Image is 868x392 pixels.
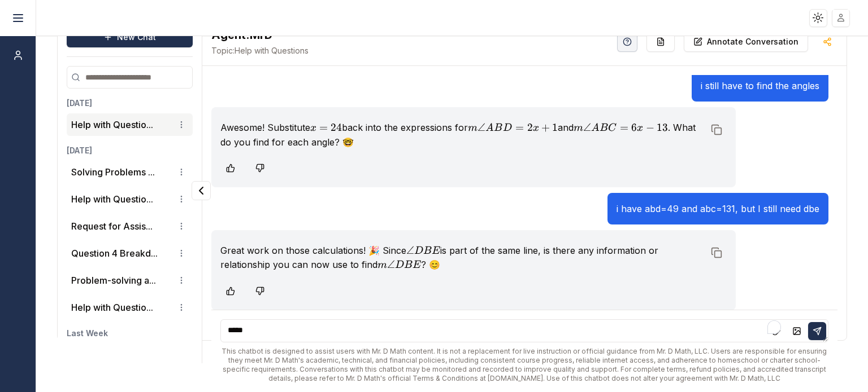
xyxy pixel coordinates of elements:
[600,123,616,133] span: BC
[541,121,550,134] span: +
[377,260,387,270] span: m
[833,10,849,26] img: placeholder-user.jpg
[67,98,193,109] h3: [DATE]
[71,118,153,131] button: Help with Questio...
[220,319,829,342] textarea: To enrich screen reader interactions, please activate Accessibility in Grammarly extension settings
[175,192,188,206] button: Conversation options
[71,192,153,206] button: Help with Questio...
[71,301,153,314] button: Help with Questio...
[387,258,395,271] span: ∠
[175,274,188,287] button: Conversation options
[620,121,628,134] span: =
[684,32,808,52] button: Annotate Conversation
[485,123,494,133] span: A
[646,121,654,134] span: −
[701,79,819,93] p: i still have to find the angles
[211,45,309,56] span: Help with Questions
[631,121,637,134] span: 6
[71,165,155,179] button: Solving Problems ...
[220,347,829,383] div: This chatbot is designed to assist users with Mr. D Math content. It is not a replacement for liv...
[406,244,414,257] span: ∠
[71,274,156,287] button: Problem-solving a...
[552,121,558,134] span: 1
[404,260,420,270] span: BE
[423,246,440,256] span: BE
[310,123,316,133] span: x
[331,121,342,134] span: 24
[175,219,188,233] button: Conversation options
[220,121,705,148] p: Awesome! Substitute back into the expressions for and . What do you find for each angle? 🤓
[71,219,153,233] button: Request for Assis...
[583,121,591,134] span: ∠
[574,123,583,133] span: m
[591,123,600,133] span: A
[71,246,158,260] button: Question 4 Breakd...
[395,260,404,270] span: D
[67,328,193,339] h3: Last Week
[67,145,193,156] h3: [DATE]
[637,123,643,133] span: x
[175,165,188,179] button: Conversation options
[646,32,675,52] button: Re-Fill Questions
[657,121,668,134] span: 13
[468,123,478,133] span: m
[478,121,485,134] span: ∠
[67,27,193,47] button: New Chat
[617,32,637,52] button: Help Videos
[220,244,705,272] p: Great work on those calculations! 🎉 Since is part of the same line, is there any information or r...
[515,121,524,134] span: =
[503,123,512,133] span: D
[319,121,328,134] span: =
[494,123,502,133] span: B
[707,36,798,47] p: Annotate Conversation
[617,202,819,215] p: i have abd=49 and abc=131, but I still need dbe
[527,121,533,134] span: 2
[533,123,539,133] span: x
[192,181,211,200] button: Collapse panel
[175,301,188,314] button: Conversation options
[175,246,188,260] button: Conversation options
[414,246,423,256] span: D
[175,118,188,131] button: Conversation options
